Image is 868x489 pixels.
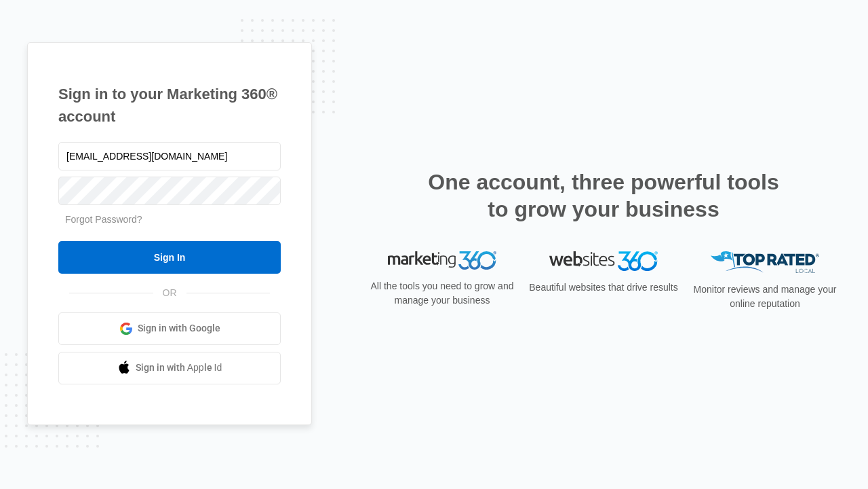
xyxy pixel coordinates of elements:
[549,251,658,271] img: Websites 360
[58,352,281,384] a: Sign in with Apple Id
[136,361,222,375] span: Sign in with Apple Id
[711,251,819,274] img: Top Rated Local
[58,241,281,274] input: Sign In
[58,142,281,170] input: Email
[153,286,186,300] span: OR
[58,312,281,345] a: Sign in with Google
[58,83,281,128] h1: Sign in to your Marketing 360® account
[388,251,496,270] img: Marketing 360
[689,283,841,311] p: Monitor reviews and manage your online reputation
[424,168,783,223] h2: One account, three powerful tools to grow your business
[528,280,679,295] p: Beautiful websites that drive results
[366,279,518,308] p: All the tools you need to grow and manage your business
[138,321,220,336] span: Sign in with Google
[65,214,142,225] a: Forgot Password?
